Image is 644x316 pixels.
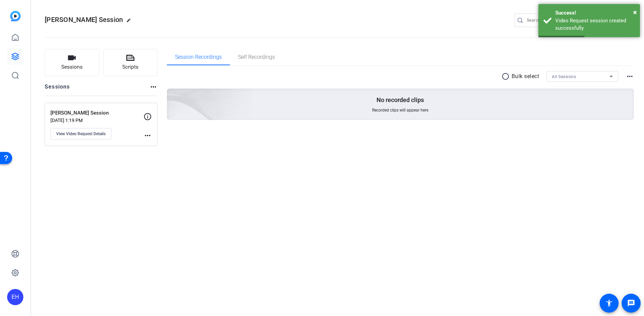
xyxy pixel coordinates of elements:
[45,83,70,96] h2: Sessions
[50,109,144,117] p: [PERSON_NAME] Session
[555,17,635,32] div: Video Request session created successfully
[377,96,424,104] p: No recorded clips
[175,54,222,60] span: Session Recordings
[633,7,637,17] button: Close
[149,83,157,91] mat-icon: more_horiz
[103,49,158,76] button: Scripts
[56,131,106,137] span: View Video Request Details
[238,54,275,60] span: Self Recordings
[7,289,23,305] div: EH
[91,22,253,168] img: embarkstudio-empty-session.png
[512,72,539,80] p: Bulk select
[126,18,134,26] mat-icon: edit
[633,8,637,16] span: ×
[45,16,123,24] span: [PERSON_NAME] Session
[10,11,21,21] img: blue-gradient.svg
[50,118,144,123] p: [DATE] 1:19 PM
[144,131,152,140] mat-icon: more_horiz
[527,16,588,24] input: Search
[605,299,613,307] mat-icon: accessibility
[501,72,512,80] mat-icon: radio_button_unchecked
[627,299,635,307] mat-icon: message
[555,9,635,17] div: Success!
[45,49,99,76] button: Sessions
[50,128,111,140] button: View Video Request Details
[61,63,83,71] span: Sessions
[552,74,576,79] span: All Sessions
[372,107,428,113] span: Recorded clips will appear here
[122,63,138,71] span: Scripts
[626,72,634,80] mat-icon: more_horiz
